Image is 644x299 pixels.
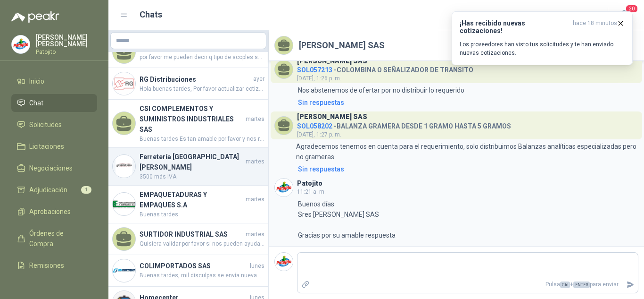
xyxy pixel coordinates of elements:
a: Licitaciones [11,137,97,155]
label: Adjuntar archivos [297,276,314,293]
a: Órdenes de Compra [11,224,97,253]
span: 11:21 a. m. [297,188,326,195]
p: Patojito [36,49,97,55]
span: Buenas tardes Es tan amable por favor y nos regala foto del dispensador [140,135,264,144]
a: Company LogoRG DistribucionesayerHola buenas tardes, Por favor actualizar cotización [108,68,268,100]
img: Company Logo [113,155,135,178]
img: Company Logo [275,179,293,196]
h3: Patojito [297,181,322,186]
span: Buenas tardes [140,210,264,219]
h4: Ferretería [GEOGRAPHIC_DATA][PERSON_NAME] [140,152,244,172]
span: ayer [253,75,264,84]
a: Company LogoFerretería [GEOGRAPHIC_DATA][PERSON_NAME]martes3500 más IVA [108,148,268,186]
p: Agradecemos tenernos en cuenta para el requerimiento, solo distribuimos Balanzas analíticas espec... [296,141,638,162]
h1: Chats [140,8,162,21]
a: Sin respuestas [296,97,638,108]
span: 1 [81,186,91,194]
a: Remisiones [11,256,97,274]
h4: CSI COMPLEMENTOS Y SUMINISTROS INDUSTRIALES SAS [140,103,244,135]
a: Inicio [11,72,97,90]
span: Aprobaciones [29,206,71,217]
p: Pulsa + para enviar [314,276,623,293]
a: Company LogoEMPAQUETADURAS Y EMPAQUES S.AmartesBuenas tardes [108,186,268,223]
span: Remisiones [29,260,64,271]
span: Buenas tardes, mil disculpas se envía nuevamente la cotización de la manguera y se envía las imág... [140,271,264,280]
span: martes [246,157,264,166]
span: Adjudicación [29,185,67,195]
span: Hola buenas tardes, Por favor actualizar cotización [140,85,264,94]
span: SOL057213 [297,66,332,74]
h4: - COLOMBINA O SEÑALIZADOR DE TRANSITO [297,64,473,73]
button: 20 [616,7,633,24]
span: Licitaciones [29,141,64,152]
span: [DATE], 1:26 p. m. [297,75,341,82]
span: martes [246,115,264,124]
a: Aprobaciones [11,203,97,221]
img: Company Logo [113,72,135,95]
p: Los proveedores han visto tus solicitudes y te han enviado nuevas cotizaciones. [460,40,625,57]
h3: ¡Has recibido nuevas cotizaciones! [460,19,569,34]
h4: RG Distribuciones [140,74,251,85]
span: [DATE], 1:27 p. m. [297,131,341,138]
button: Enviar [622,276,638,293]
a: POLYBANDAS SASayerpor favor me pueden decir q tipo de acoples son (JIC-NPT) Y MEDIDA DE ROSCA SI ... [108,36,268,68]
a: Negociaciones [11,159,97,177]
span: Órdenes de Compra [29,228,88,249]
a: Adjudicación1 [11,181,97,199]
span: martes [246,230,264,239]
span: hace 18 minutos [573,19,617,34]
a: Solicitudes [11,116,97,134]
span: Inicio [29,76,44,86]
div: Sin respuestas [298,97,344,108]
span: Negociaciones [29,163,73,173]
a: CSI COMPLEMENTOS Y SUMINISTROS INDUSTRIALES SASmartesBuenas tardes Es tan amable por favor y nos ... [108,100,268,148]
a: Sin respuestas [296,164,638,174]
img: Company Logo [275,253,293,271]
a: Chat [11,94,97,112]
span: 3500 más IVA [140,172,264,181]
a: SURTIDOR INDUSTRIAL SASmartesQuisiera validar por favor si nos pueden ayudar con esta compra [108,223,268,255]
h3: [PERSON_NAME] SAS [297,114,367,120]
button: ¡Has recibido nuevas cotizaciones!hace 18 minutos Los proveedores han visto tus solicitudes y te ... [452,11,633,65]
h4: SURTIDOR INDUSTRIAL SAS [140,229,244,239]
img: Company Logo [12,35,30,53]
p: Nos abstenemos de ofertar por no distribuir lo requerido [298,85,464,95]
h4: EMPAQUETADURAS Y EMPAQUES S.A [140,189,244,210]
img: Company Logo [113,259,135,282]
a: Company LogoCOLIMPORTADOS SASlunesBuenas tardes, mil disculpas se envía nuevamente la cotización ... [108,255,268,287]
span: Ctrl [560,282,570,288]
span: 20 [625,4,638,13]
p: Buenos días Sres [PERSON_NAME] SAS Gracias por su amable respuesta [298,199,396,240]
img: Logo peakr [11,11,59,23]
span: Solicitudes [29,120,62,130]
span: por favor me pueden decir q tipo de acoples son (JIC-NPT) Y MEDIDA DE ROSCA SI ES 3/4" X 1"-1/16"... [140,53,264,62]
h4: - BALANZA GRAMERA DESDE 1 GRAMO HASTA 5 GRAMOS [297,120,511,129]
span: Chat [29,98,43,108]
span: lunes [250,262,264,271]
h2: [PERSON_NAME] SAS [299,39,385,52]
h3: [PERSON_NAME] SAS [297,59,367,64]
span: Quisiera validar por favor si nos pueden ayudar con esta compra [140,239,264,248]
span: ENTER [573,282,590,288]
img: Company Logo [113,193,135,215]
p: [PERSON_NAME] [PERSON_NAME] [36,34,97,47]
span: martes [246,195,264,204]
span: SOL058202 [297,122,332,130]
div: Sin respuestas [298,164,344,174]
h4: COLIMPORTADOS SAS [140,261,248,271]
